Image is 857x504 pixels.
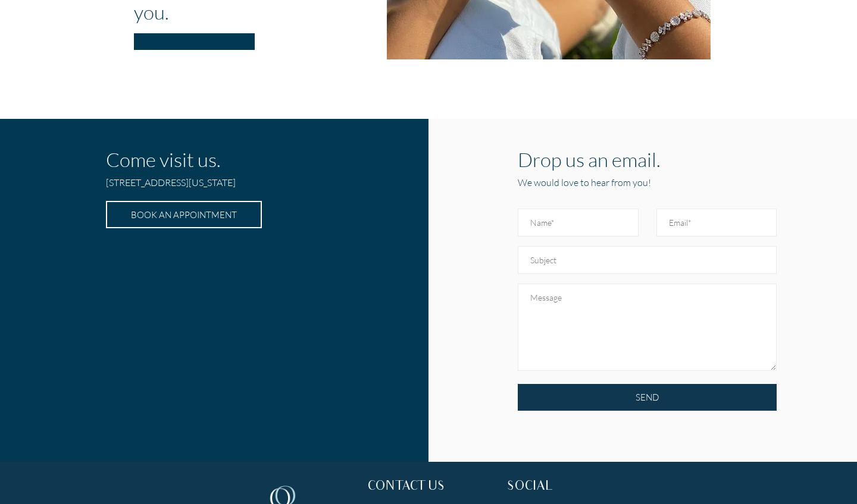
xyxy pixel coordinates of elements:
[518,384,777,411] input: SEND
[131,209,237,220] span: BOOK AN APPOINTMENT
[518,176,777,189] h5: We would love to hear from you!
[656,209,777,237] input: Email*
[106,201,262,228] a: BOOK AN APPOINTMENT
[518,147,777,171] h1: Drop us an email.
[518,209,638,237] input: Name*
[106,147,314,171] h1: Come visit us.
[106,176,314,194] h5: [STREET_ADDRESS][US_STATE]
[797,445,843,490] iframe: Drift Widget Chat Controller
[612,321,850,452] iframe: Drift Widget Chat Window
[368,480,489,494] h3: CONTACT US
[507,480,628,494] h3: SOCIAL
[518,246,777,274] input: Subject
